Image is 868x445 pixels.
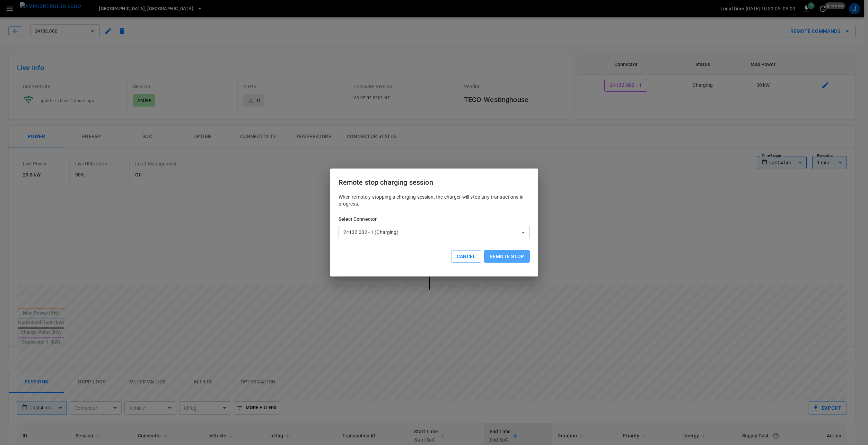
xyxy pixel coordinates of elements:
p: When remotely stopping a charging session, the charger will stop any transactions in progress. [339,193,530,207]
h6: Select Connector [339,216,530,223]
button: Cancel [451,250,481,263]
h6: Remote stop charging session [339,177,530,188]
div: 24132.002 - 1 (Charging) [339,226,530,239]
button: Remote stop [484,250,529,263]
